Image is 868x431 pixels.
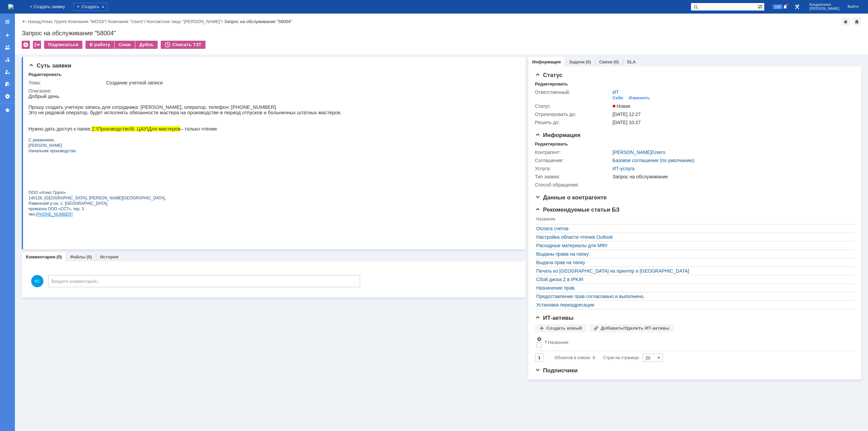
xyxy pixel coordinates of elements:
div: Сделать домашней страницей [853,18,861,26]
a: Оплата счетов [536,226,850,231]
a: ИТ [613,90,619,95]
div: / [147,19,224,24]
div: Удалить [22,41,30,49]
div: Услуга: [535,166,611,171]
i: Строк на странице: [555,354,640,362]
a: Контактное лицо "[PERSON_NAME]" [147,19,222,24]
span: [DATE] 10:27 [613,120,641,125]
span: Суть заявки [28,62,71,69]
div: | [40,19,41,24]
a: Расходные материалы для МФУ [536,243,850,248]
img: logo [8,4,14,9]
div: Создать [73,3,108,11]
div: Добавить в избранное [842,18,850,26]
span: Рекомендуемые статьи БЗ [535,207,620,213]
div: / [613,150,666,155]
div: Ответственный: [535,90,611,95]
div: Редактировать [28,72,61,77]
div: Запрос на обслуживание "58004" [22,30,861,37]
a: Задачи [569,59,585,64]
span: Кондратенко [809,3,840,7]
a: Базовое соглашение (по умолчанию) [613,158,694,163]
span: Подписчики [535,367,578,374]
span: Информация [535,132,580,138]
span: [DATE] 12:27 [613,112,641,117]
div: Запрос на обслуживание [613,174,850,179]
div: Соглашение: [535,158,611,163]
a: Users [653,150,666,155]
div: Отреагировать до: [535,112,611,117]
a: Настройки [2,91,13,102]
th: Название [543,335,851,351]
span: ИТ-активы [535,315,574,321]
div: Редактировать [535,141,568,147]
span: Данные о контрагенте [535,194,607,201]
div: / [42,19,68,24]
div: Название [548,340,569,345]
div: / [108,19,147,24]
a: Настройка области чтения Outlook [536,234,850,240]
div: / [68,19,108,24]
a: Информация [532,59,561,64]
a: SLA [627,59,636,64]
div: (0) [613,59,619,64]
a: Перейти в интерфейс администратора [793,3,801,11]
a: Печать из [GEOGRAPHIC_DATA] на принтер в [GEOGRAPHIC_DATA] [536,268,850,274]
a: [PERSON_NAME] [613,150,652,155]
span: Настройки [536,336,542,342]
div: Статус: [535,103,611,109]
a: Компания "MOSS" [68,19,106,24]
span: Новая [613,103,631,109]
span: Расширенный поиск [757,3,764,9]
a: Компания "Users" [108,19,144,24]
span: Статус [535,72,563,78]
div: Назначение прав. [536,285,850,291]
a: Связи [599,59,612,64]
a: [PHONE_NUMBER] [7,118,44,123]
div: Описание: [28,88,515,94]
a: Выдача прав на папку [536,260,850,265]
div: Редактировать [535,81,568,87]
div: 0 [593,354,595,362]
a: Атекс Групп [42,19,66,24]
div: Работа с массовостью [33,41,41,49]
span: Z:\Производство\8. ЦАУ\Для мастеров [63,33,152,38]
span: КС [31,275,43,287]
div: Создание учетной записи [106,80,514,85]
a: Установка переадресации [536,302,850,308]
a: Заявки в моей ответственности [2,54,13,65]
div: Решить до: [535,120,611,125]
a: Назад [28,19,40,24]
span: [PHONE_NUMBER] [7,118,44,123]
div: Способ обращения: [535,182,611,188]
a: Выданы права на папку [536,251,850,257]
span: 135 [773,4,783,9]
a: Перейти на домашнюю страницу [8,4,14,9]
a: Сбой диска Z в IPKIR [536,277,850,282]
span: Объектов в списке: [555,355,591,360]
a: Заявки на командах [2,42,13,53]
div: (0) [57,254,62,259]
div: (0) [586,59,591,64]
div: Изменить [629,95,650,101]
a: Мои согласования [2,79,13,90]
div: (0) [86,254,92,259]
a: Мои заявки [2,66,13,77]
th: Название [535,215,851,224]
div: Запрос на обслуживание "58004" [224,19,292,24]
a: ИТ-услуга [613,166,635,171]
a: Создать заявку [2,30,13,41]
div: Себе [613,95,624,101]
div: Контрагент: [535,150,611,155]
a: Предоставление прав согласовано и выполнено. [536,294,850,299]
a: Комментарии [26,254,56,259]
